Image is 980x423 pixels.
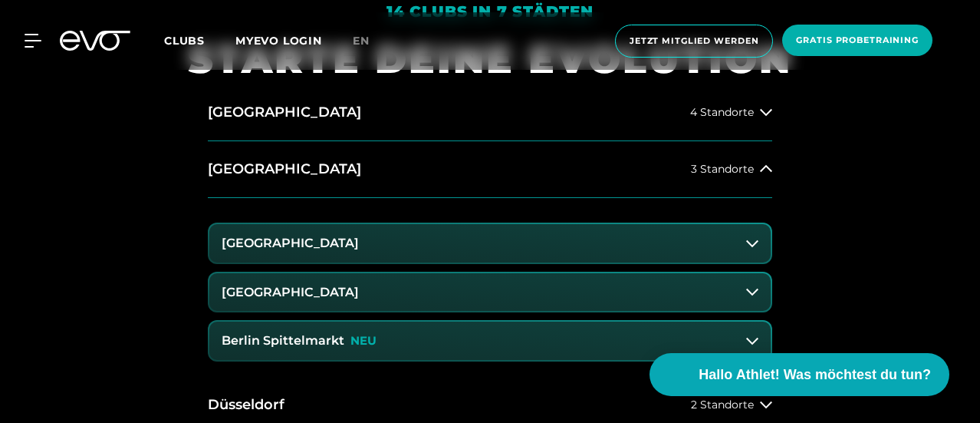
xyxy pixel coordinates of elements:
a: Gratis Probetraining [778,25,937,58]
span: 2 Standorte [691,399,754,411]
button: [GEOGRAPHIC_DATA]4 Standorte [208,84,772,141]
h2: Düsseldorf [208,395,284,415]
h3: Berlin Spittelmarkt [222,334,344,348]
button: [GEOGRAPHIC_DATA]3 Standorte [208,141,772,198]
a: en [353,32,388,50]
button: [GEOGRAPHIC_DATA] [209,273,771,312]
button: Hallo Athlet! Was möchtest du tun? [649,353,949,396]
a: MYEVO LOGIN [235,34,322,48]
button: [GEOGRAPHIC_DATA] [209,224,771,263]
span: Hallo Athlet! Was möchtest du tun? [699,365,931,385]
span: 4 Standorte [690,107,754,118]
p: NEU [350,335,377,348]
a: Clubs [164,33,235,48]
h2: [GEOGRAPHIC_DATA] [208,103,361,122]
span: 3 Standorte [691,164,754,175]
span: Gratis Probetraining [796,34,919,47]
h3: [GEOGRAPHIC_DATA] [222,286,359,299]
span: Jetzt Mitglied werden [630,35,758,48]
span: Clubs [164,34,205,48]
h3: [GEOGRAPHIC_DATA] [222,236,359,250]
h2: [GEOGRAPHIC_DATA] [208,160,361,179]
button: Berlin SpittelmarktNEU [209,322,771,360]
a: Jetzt Mitglied werden [610,25,778,58]
span: en [353,34,370,48]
